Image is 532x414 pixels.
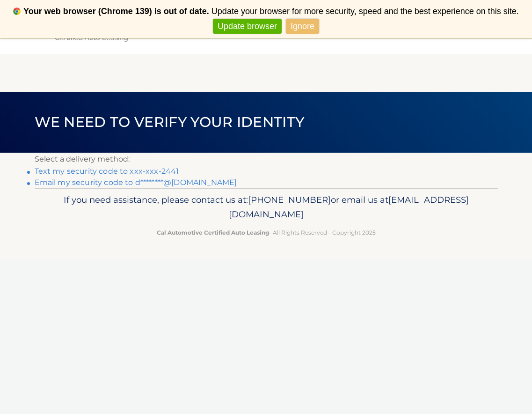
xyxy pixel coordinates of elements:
span: We need to verify your identity [35,113,305,131]
p: If you need assistance, please contact us at: or email us at [41,192,492,222]
span: Update your browser for more security, speed and the best experience on this site. [211,7,519,16]
a: Update browser [213,19,282,34]
a: Email my security code to d********@[DOMAIN_NAME] [35,178,237,187]
a: Text my security code to xxx-xxx-2441 [35,167,179,176]
strong: Cal Automotive Certified Auto Leasing [157,229,269,236]
a: Ignore [286,19,319,34]
p: Select a delivery method: [35,153,498,166]
p: - All Rights Reserved - Copyright 2025 [41,228,492,237]
span: [PHONE_NUMBER] [248,194,331,205]
b: Your web browser (Chrome 139) is out of date. [23,7,209,16]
